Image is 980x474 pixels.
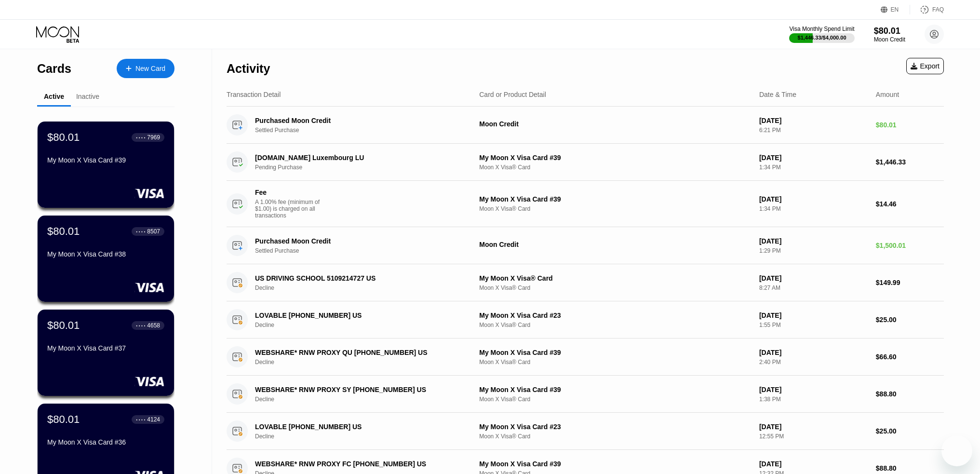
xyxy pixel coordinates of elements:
div: My Moon X Visa Card #39 [479,386,752,393]
div: US DRIVING SCHOOL 5109214727 USDeclineMy Moon X Visa® CardMoon X Visa® Card[DATE]8:27 AM$149.99 [227,264,944,301]
div: 8:27 AM [759,284,868,291]
div: Transaction Detail [227,91,281,98]
div: FAQ [910,5,944,14]
div: Settled Purchase [255,127,475,134]
div: My Moon X Visa Card #39 [479,460,752,468]
div: Decline [255,359,475,366]
div: Visa Monthly Spend Limit$1,446.33/$4,000.00 [789,26,854,43]
div: ● ● ● ● [136,418,146,421]
div: FeeA 1.00% fee (minimum of $1.00) is charged on all transactionsMy Moon X Visa Card #39Moon X Vis... [227,181,944,227]
div: Moon Credit [479,241,752,248]
div: FAQ [932,6,944,13]
div: LOVABLE [PHONE_NUMBER] US [255,423,460,431]
div: 4658 [147,322,160,329]
div: $1,446.33 [876,158,944,166]
div: $1,500.01 [876,242,944,249]
div: Export [911,62,940,70]
div: Moon X Visa® Card [479,322,752,328]
div: Fee [255,189,322,196]
div: Decline [255,433,475,440]
div: Card or Product Detail [479,91,546,98]
div: My Moon X Visa Card #39 [47,156,164,164]
div: ● ● ● ● [136,324,146,327]
div: [DATE] [759,311,868,319]
div: $80.01 [874,26,905,36]
div: Moon X Visa® Card [479,396,752,403]
div: 1:38 PM [759,396,868,403]
div: Date & Time [759,91,796,98]
div: $80.01 [47,225,80,238]
div: 4124 [147,416,160,423]
div: Moon X Visa® Card [479,164,752,171]
div: LOVABLE [PHONE_NUMBER] US [255,311,460,319]
div: My Moon X Visa® Card [479,274,752,282]
div: Purchased Moon Credit [255,117,460,124]
div: $80.01Moon Credit [874,26,905,43]
div: 1:34 PM [759,205,868,212]
div: [DOMAIN_NAME] Luxembourg LU [255,154,460,162]
div: Visa Monthly Spend Limit [789,26,854,32]
div: 8507 [147,228,160,235]
div: 1:29 PM [759,247,868,254]
div: Activity [227,62,270,76]
div: [DATE] [759,386,868,393]
div: Moon X Visa® Card [479,433,752,440]
div: Cards [37,62,71,76]
div: $14.46 [876,200,944,208]
div: LOVABLE [PHONE_NUMBER] USDeclineMy Moon X Visa Card #23Moon X Visa® Card[DATE]12:55 PM$25.00 [227,413,944,450]
div: My Moon X Visa Card #39 [479,154,752,162]
div: A 1.00% fee (minimum of $1.00) is charged on all transactions [255,199,327,219]
div: $66.60 [876,353,944,361]
div: Inactive [76,93,99,100]
div: Moon Credit [874,36,905,43]
div: Active [44,93,64,100]
div: [DATE] [759,154,868,162]
div: $80.01 [47,319,80,332]
div: US DRIVING SCHOOL 5109214727 US [255,274,460,282]
div: Export [906,58,944,74]
div: 2:40 PM [759,359,868,366]
div: My Moon X Visa Card #23 [479,311,752,319]
div: Moon X Visa® Card [479,359,752,366]
div: Purchased Moon CreditSettled PurchaseMoon Credit[DATE]6:21 PM$80.01 [227,107,944,144]
div: My Moon X Visa Card #36 [47,438,164,446]
div: WEBSHARE* RNW PROXY SY [PHONE_NUMBER] USDeclineMy Moon X Visa Card #39Moon X Visa® Card[DATE]1:38... [227,376,944,413]
div: My Moon X Visa Card #37 [47,344,164,352]
div: My Moon X Visa Card #39 [479,195,752,203]
div: $1,446.33 / $4,000.00 [798,35,846,41]
div: [DATE] [759,117,868,124]
div: Decline [255,322,475,328]
div: Purchased Moon CreditSettled PurchaseMoon Credit[DATE]1:29 PM$1,500.01 [227,227,944,264]
div: 1:34 PM [759,164,868,171]
div: Decline [255,396,475,403]
div: WEBSHARE* RNW PROXY SY [PHONE_NUMBER] US [255,386,460,393]
div: EN [881,5,910,14]
div: 1:55 PM [759,322,868,328]
div: Amount [876,91,899,98]
div: $88.80 [876,390,944,398]
div: Settled Purchase [255,247,475,254]
div: 12:55 PM [759,433,868,440]
div: $25.00 [876,427,944,435]
div: ● ● ● ● [136,230,146,233]
div: $80.01● ● ● ●4658My Moon X Visa Card #37 [38,310,174,396]
div: WEBSHARE* RNW PROXY QU [PHONE_NUMBER] USDeclineMy Moon X Visa Card #39Moon X Visa® Card[DATE]2:40... [227,339,944,376]
div: $25.00 [876,316,944,324]
div: 6:21 PM [759,127,868,134]
div: LOVABLE [PHONE_NUMBER] USDeclineMy Moon X Visa Card #23Moon X Visa® Card[DATE]1:55 PM$25.00 [227,301,944,339]
div: Decline [255,284,475,291]
iframe: Button to launch messaging window [941,435,972,466]
div: [DATE] [759,237,868,245]
div: $80.01● ● ● ●8507My Moon X Visa Card #38 [38,216,174,302]
div: [DATE] [759,349,868,356]
div: Pending Purchase [255,164,475,171]
div: Purchased Moon Credit [255,237,460,245]
div: $80.01 [47,131,80,144]
div: $80.01 [47,413,80,426]
div: [DATE] [759,274,868,282]
div: [DATE] [759,460,868,468]
div: $80.01● ● ● ●7969My Moon X Visa Card #39 [38,122,174,208]
div: Moon X Visa® Card [479,284,752,291]
div: Moon X Visa® Card [479,205,752,212]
